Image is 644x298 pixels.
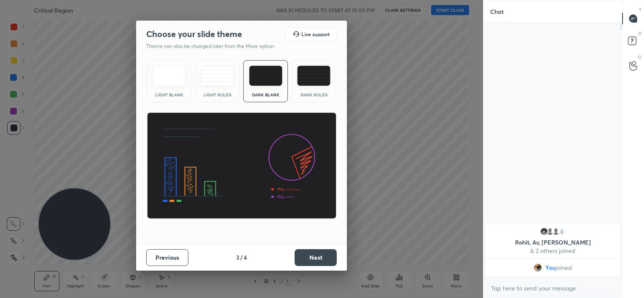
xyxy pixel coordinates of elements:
img: darkRuledTheme.de295e13.svg [297,66,330,86]
p: G [638,54,641,60]
img: 5e1f66a2e018416d848ccd0b71c63bf1.jpg [534,263,542,272]
button: Previous [146,249,188,266]
img: darkThemeBanner.d06ce4a2.svg [147,112,337,219]
div: grid [483,222,622,278]
h5: Live support [301,32,330,37]
img: default.png [546,227,554,236]
p: D [639,30,641,37]
div: Light Blank [152,93,186,97]
div: 2 [558,227,566,236]
div: Dark Blank [249,93,282,97]
p: T [639,7,641,13]
span: You [545,264,555,271]
h4: / [240,253,243,262]
h2: Choose your slide theme [146,29,242,40]
img: darkTheme.f0cc69e5.svg [249,66,282,86]
p: & 2 others joined [491,247,615,254]
div: Light Ruled [201,93,234,97]
p: Chat [483,0,510,23]
span: joined [555,264,572,271]
img: lightTheme.e5ed3b09.svg [153,66,186,86]
img: default.png [552,227,560,236]
button: Next [295,249,337,266]
img: 510ebc19f8734d96b43c8e4fc9fbdc4e.jpg [540,227,548,236]
div: Dark Ruled [297,93,331,97]
p: Theme can also be changed later from the More option [146,43,283,50]
h4: 3 [236,253,239,262]
h4: 4 [244,253,247,262]
img: lightRuledTheme.5fabf969.svg [201,66,234,86]
p: Rohit, Av, [PERSON_NAME] [491,239,615,246]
